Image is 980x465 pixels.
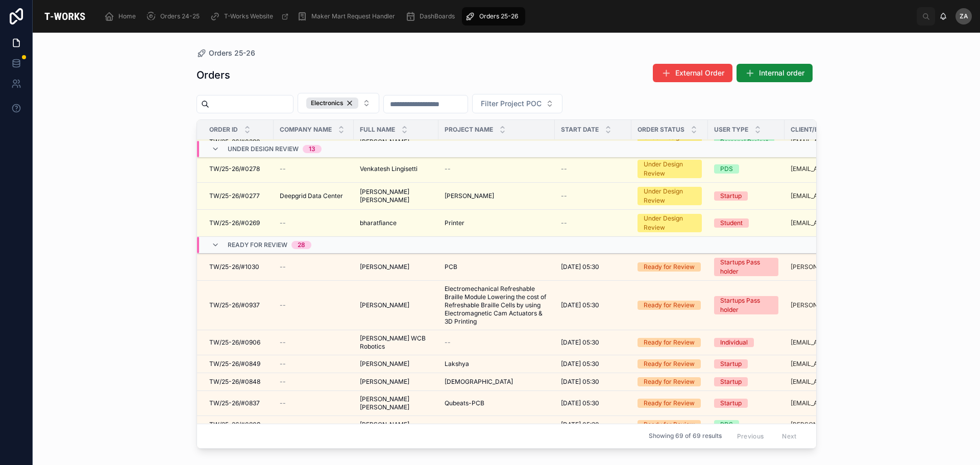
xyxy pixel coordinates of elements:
[197,68,230,82] h1: Orders
[280,421,348,429] a: --
[41,8,89,25] img: App logo
[638,214,702,232] a: Under Design Review
[644,301,695,310] div: Ready for Review
[644,187,696,205] div: Under Design Review
[280,338,348,347] a: --
[209,301,260,309] span: TW/25-26/#0937
[791,338,880,347] a: [EMAIL_ADDRESS][DOMAIN_NAME]
[445,285,549,326] a: Electromechanical Refreshable Braille Module Lowering the cost of Refreshable Braille Cells by us...
[561,360,599,368] span: [DATE] 05:30
[280,301,348,309] a: --
[561,219,567,227] span: --
[714,420,778,429] a: PDS
[280,263,348,271] a: --
[445,192,494,200] span: [PERSON_NAME]
[720,191,742,201] div: Startup
[714,338,778,347] a: Individual
[561,421,625,429] a: [DATE] 05:30
[360,165,432,173] a: Venkatesh Lingisetti
[360,360,409,368] span: [PERSON_NAME]
[445,338,451,347] span: --
[445,360,469,368] span: Lakshya
[280,263,286,271] span: --
[561,338,599,347] span: [DATE] 05:30
[561,165,567,173] span: --
[360,301,409,309] span: [PERSON_NAME]
[561,360,625,368] a: [DATE] 05:30
[638,301,702,310] a: Ready for Review
[445,263,549,271] a: PCB
[638,262,702,272] a: Ready for Review
[209,263,267,271] a: TW/25-26/#1030
[207,7,294,26] a: T-Works Website
[445,378,513,386] span: [DEMOGRAPHIC_DATA]
[720,420,733,429] div: PDS
[644,377,695,386] div: Ready for Review
[644,262,695,272] div: Ready for Review
[561,338,625,347] a: [DATE] 05:30
[638,338,702,347] a: Ready for Review
[360,360,432,368] a: [PERSON_NAME]
[791,378,880,386] a: [EMAIL_ADDRESS][DOMAIN_NAME]
[402,7,462,26] a: DashBoards
[720,399,742,408] div: Startup
[720,338,748,347] div: Individual
[561,165,625,173] a: --
[209,360,260,368] span: TW/25-26/#0849
[714,164,778,174] a: PDS
[209,421,267,429] a: TW/25-26/#0809
[280,338,286,347] span: --
[360,378,409,386] span: [PERSON_NAME]
[791,421,880,429] a: [PERSON_NAME][EMAIL_ADDRESS][DOMAIN_NAME]
[309,145,315,153] div: 13
[445,219,464,227] span: Printer
[228,241,287,249] span: Ready for Review
[360,263,432,271] a: [PERSON_NAME]
[97,5,917,28] div: scrollable content
[445,165,451,173] span: --
[714,359,778,369] a: Startup
[209,421,260,429] span: TW/25-26/#0809
[561,378,599,386] span: [DATE] 05:30
[638,420,702,429] a: Ready for Review
[791,219,880,227] a: [EMAIL_ADDRESS][DOMAIN_NAME]
[280,378,286,386] span: --
[160,12,200,20] span: Orders 24-25
[280,301,286,309] span: --
[360,334,432,351] span: [PERSON_NAME] WCB Robotics
[644,160,696,178] div: Under Design Review
[649,432,722,440] span: Showing 69 of 69 results
[280,192,343,200] span: Deepgrid Data Center
[280,399,286,407] span: --
[280,360,348,368] a: --
[298,241,305,249] div: 28
[714,377,778,386] a: Startup
[294,7,402,26] a: Maker Mart Request Handler
[101,7,143,26] a: Home
[479,12,518,20] span: Orders 25-26
[306,97,358,109] div: Electronics
[714,218,778,228] a: Student
[209,165,267,173] a: TW/25-26/#0278
[209,399,260,407] span: TW/25-26/#0837
[561,421,599,429] span: [DATE] 05:30
[791,192,880,200] a: [EMAIL_ADDRESS][DOMAIN_NAME]
[360,188,432,204] span: [PERSON_NAME] [PERSON_NAME]
[209,301,267,309] a: TW/25-26/#0937
[791,301,880,309] a: [PERSON_NAME][EMAIL_ADDRESS][DOMAIN_NAME]
[360,165,418,173] span: Venkatesh Lingisetti
[445,192,549,200] a: [PERSON_NAME]
[280,421,286,429] span: --
[209,192,267,200] a: TW/25-26/#0277
[360,421,409,429] span: [PERSON_NAME]
[644,399,695,408] div: Ready for Review
[481,99,542,109] span: Filter Project POC
[298,93,379,113] button: Select Button
[228,145,299,153] span: Under Design Review
[209,219,260,227] span: TW/25-26/#0269
[737,64,813,82] button: Internal order
[759,68,804,78] span: Internal order
[561,301,625,309] a: [DATE] 05:30
[311,12,395,20] span: Maker Mart Request Handler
